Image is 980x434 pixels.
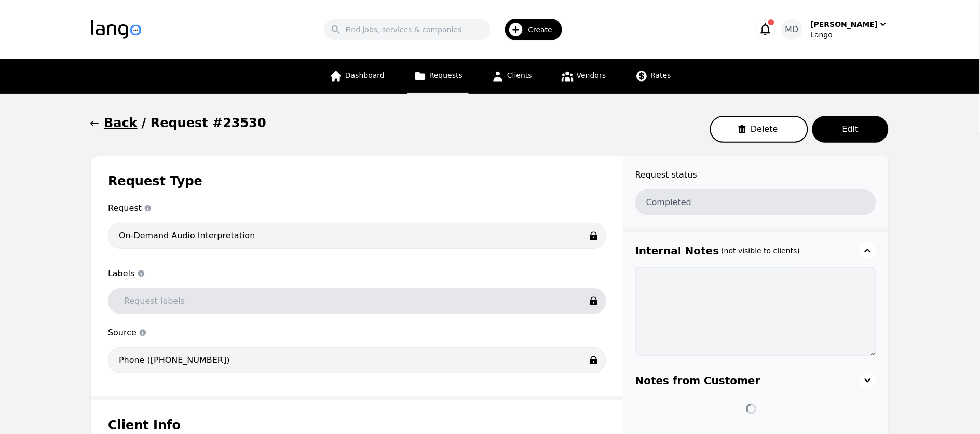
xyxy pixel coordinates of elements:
div: [PERSON_NAME] [811,19,878,30]
span: MD [785,23,799,36]
button: Edit [812,116,889,143]
h1: Back [104,115,138,131]
span: Requests [429,71,462,79]
span: Vendors [577,71,606,79]
span: Source [108,327,606,339]
a: Requests [407,59,469,94]
h1: Client Info [108,417,606,433]
h3: Notes from Customer [635,373,760,388]
button: MD[PERSON_NAME]Lango [782,19,889,40]
span: Labels [108,267,606,280]
h3: (not visible to clients) [722,246,800,256]
a: Rates [629,59,677,94]
input: Find jobs, services & companies [324,19,491,40]
a: Dashboard [323,59,391,94]
button: Back [91,115,138,131]
h1: Request Type [108,173,606,189]
span: Rates [651,71,671,79]
span: Request status [635,169,876,181]
span: Create [528,24,560,35]
span: Request [108,202,606,214]
div: Lango [811,30,889,40]
span: Clients [507,71,532,79]
a: Clients [485,59,538,94]
button: Delete [710,116,808,143]
h3: Internal Notes [635,243,719,258]
img: Logo [91,20,141,39]
h1: / Request #23530 [142,115,266,131]
button: Create [491,15,569,45]
a: Vendors [555,59,612,94]
span: Dashboard [345,71,385,79]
